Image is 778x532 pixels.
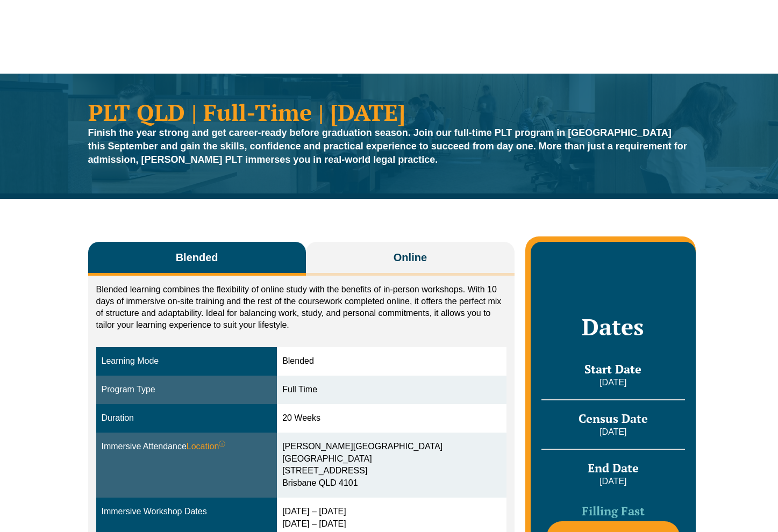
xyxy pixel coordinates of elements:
[282,355,501,368] div: Blended
[102,384,272,396] div: Program Type
[541,426,684,438] p: [DATE]
[588,460,639,476] span: End Date
[187,441,226,453] span: Location
[176,250,218,265] span: Blended
[96,284,507,331] p: Blended learning combines the flexibility of online study with the benefits of in-person workshop...
[102,506,272,518] div: Immersive Workshop Dates
[102,355,272,368] div: Learning Mode
[282,412,501,425] div: 20 Weeks
[579,411,648,426] span: Census Date
[394,250,427,265] span: Online
[541,377,684,389] p: [DATE]
[541,313,684,340] h2: Dates
[102,441,272,453] div: Immersive Attendance
[219,440,225,448] sup: ⓘ
[282,441,501,490] div: [PERSON_NAME][GEOGRAPHIC_DATA] [GEOGRAPHIC_DATA] [STREET_ADDRESS] Brisbane QLD 4101
[582,503,645,519] span: Filling Fast
[584,361,641,377] span: Start Date
[102,412,272,425] div: Duration
[282,384,501,396] div: Full Time
[541,476,684,487] p: [DATE]
[88,127,687,165] strong: Finish the year strong and get career-ready before graduation season. Join our full-time PLT prog...
[88,100,690,124] h1: PLT QLD | Full-Time | [DATE]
